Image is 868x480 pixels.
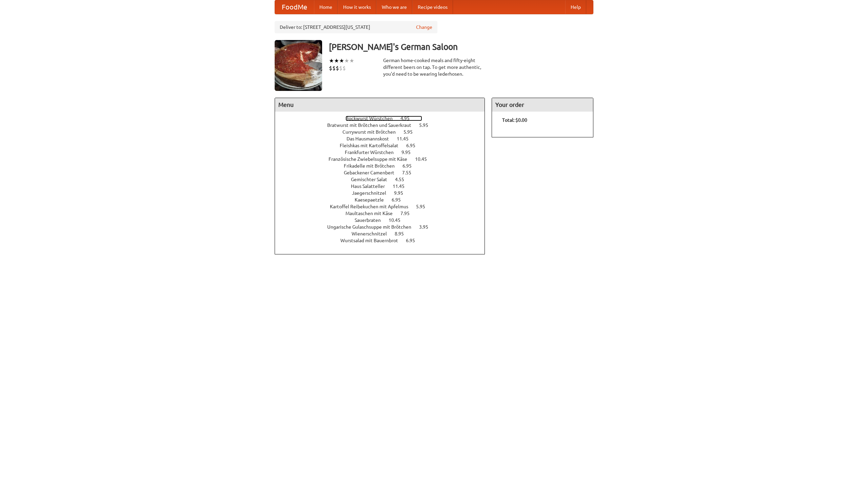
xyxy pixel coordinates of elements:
[351,184,392,189] span: Haus Salatteller
[389,217,407,223] span: 10.45
[327,122,441,128] a: Bratwurst mit Brötchen und Sauerkraut 5.95
[344,57,349,64] li: ★
[349,57,354,64] li: ★
[393,184,411,189] span: 11.45
[376,0,412,14] a: Who we are
[352,231,394,236] span: Wienerschnitzel
[339,64,342,72] li: $
[415,156,434,162] span: 10.45
[402,163,418,169] span: 6.95
[330,204,415,209] span: Kartoffel Reibekuchen mit Apfelmus
[403,129,419,135] span: 5.95
[329,156,439,162] a: Französische Zwiebelsuppe mit Käse 10.45
[345,150,400,155] span: Frankfurter Würstchen
[355,217,413,223] a: Sauerbraten 10.45
[275,21,437,33] div: Deliver to: [STREET_ADDRESS][US_STATE]
[327,224,441,230] a: Ungarische Gulaschsuppe mit Brötchen 3.95
[395,177,411,182] span: 4.55
[336,64,339,72] li: $
[347,136,421,141] a: Das Hausmannskost 11.45
[275,98,485,112] h4: Menu
[338,0,376,14] a: How it works
[275,40,322,91] img: angular.jpg
[352,190,393,196] span: Jaegerschnitzel
[351,177,394,182] span: Gemischter Salat
[346,211,399,216] span: Maultaschen mit Käse
[314,0,338,14] a: Home
[416,24,432,31] a: Change
[406,238,422,243] span: 6.95
[346,211,422,216] a: Maultaschen mit Käse 7.95
[342,129,402,135] span: Currywurst mit Brötchen
[327,122,418,128] span: Bratwurst mit Brötchen und Sauerkraut
[565,0,586,14] a: Help
[351,184,417,189] a: Haus Salatteller 11.45
[339,57,344,64] li: ★
[397,136,415,141] span: 11.45
[502,117,527,123] b: Total: $0.00
[492,98,593,112] h4: Your order
[351,177,417,182] a: Gemischter Salat 4.55
[412,0,453,14] a: Recipe videos
[347,136,396,141] span: Das Hausmannskost
[334,57,339,64] li: ★
[383,57,485,77] div: German home-cooked meals and fifty-eight different beers on tap. To get more authentic, you'd nee...
[419,122,435,128] span: 5.95
[344,163,401,169] span: Frikadelle mit Brötchen
[340,143,428,148] a: Fleishkas mit Kartoffelsalat 6.95
[329,64,332,72] li: $
[340,143,405,148] span: Fleishkas mit Kartoffelsalat
[394,190,410,196] span: 9.95
[395,231,411,236] span: 8.95
[340,238,428,243] a: Wurstsalad mit Bauernbrot 6.95
[340,238,405,243] span: Wurstsalad mit Bauernbrot
[330,204,438,209] a: Kartoffel Reibekuchen mit Apfelmus 5.95
[400,211,416,216] span: 7.95
[401,150,417,155] span: 9.95
[346,116,422,121] a: Bockwurst Würstchen 4.95
[352,190,416,196] a: Jaegerschnitzel 9.95
[329,57,334,64] li: ★
[419,224,435,230] span: 3.95
[327,224,418,230] span: Ungarische Gulaschsuppe mit Brötchen
[400,116,416,121] span: 4.95
[344,170,424,175] a: Gebackener Camenbert 7.55
[329,40,593,54] h3: [PERSON_NAME]'s German Saloon
[344,170,401,175] span: Gebackener Camenbert
[342,129,425,135] a: Currywurst mit Brötchen 5.95
[392,197,408,203] span: 6.95
[355,217,388,223] span: Sauerbraten
[402,170,418,175] span: 7.55
[406,143,422,148] span: 6.95
[416,204,432,209] span: 5.95
[345,150,423,155] a: Frankfurter Würstchen 9.95
[342,64,346,72] li: $
[346,116,399,121] span: Bockwurst Würstchen
[329,156,414,162] span: Französische Zwiebelsuppe mit Käse
[344,163,424,169] a: Frikadelle mit Brötchen 6.95
[352,231,416,236] a: Wienerschnitzel 8.95
[355,197,413,203] a: Kaesepaetzle 6.95
[275,0,314,14] a: FoodMe
[355,197,391,203] span: Kaesepaetzle
[332,64,336,72] li: $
